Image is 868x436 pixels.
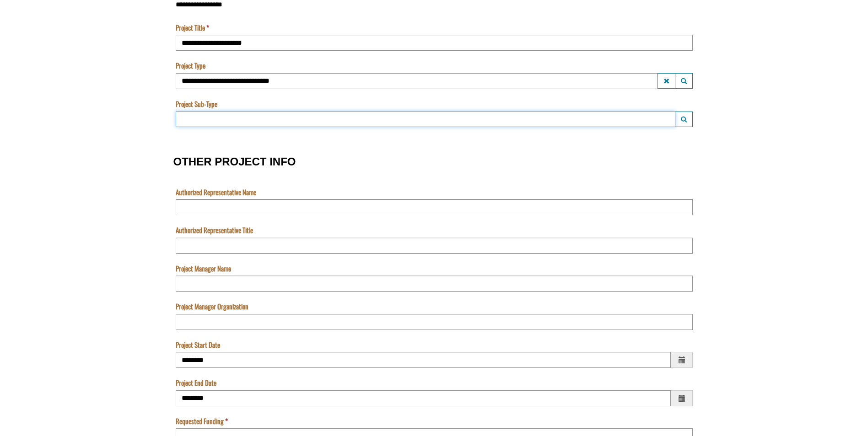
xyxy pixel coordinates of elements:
[176,225,253,235] label: Authorized Representative Title
[675,73,693,89] button: Project Type Launch lookup modal
[675,112,693,127] button: Project Sub-Type Launch lookup modal
[176,99,217,109] label: Project Sub-Type
[2,12,442,57] textarea: Acknowledgement
[176,35,693,51] input: Project Title
[176,378,216,388] label: Project End Date
[2,38,20,48] label: The name of the custom entity.
[176,416,228,426] label: Requested Funding
[176,302,248,311] label: Project Manager Organization
[173,156,695,168] h3: OTHER PROJECT INFO
[176,61,205,70] label: Project Type
[671,352,693,368] span: Choose a date
[2,12,442,28] input: Program is a required field.
[176,73,658,89] input: Project Type
[176,23,209,32] label: Project Title
[2,76,57,86] label: Submissions Due Date
[671,390,693,406] span: Choose a date
[176,187,256,197] label: Authorized Representative Name
[176,264,231,273] label: Project Manager Name
[658,73,675,89] button: Project Type Clear lookup field
[176,111,675,127] input: Project Sub-Type
[176,340,220,350] label: Project Start Date
[2,50,442,66] input: Name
